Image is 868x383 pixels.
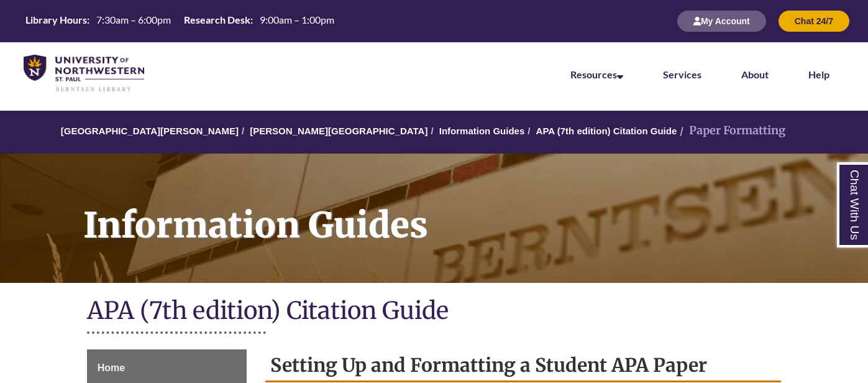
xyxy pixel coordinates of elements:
[536,126,677,136] a: APA (7th edition) Citation Guide
[741,68,769,80] a: About
[570,68,623,80] a: Resources
[21,13,339,29] table: Hours Today
[260,14,334,25] span: 9:00am – 1:00pm
[779,11,849,32] button: Chat 24/7
[663,68,701,80] a: Services
[98,362,125,373] span: Home
[439,126,525,136] a: Information Guides
[21,13,91,27] th: Library Hours:
[779,16,849,26] a: Chat 24/7
[179,13,255,27] th: Research Desk:
[677,122,785,140] li: Paper Formatting
[265,349,782,382] h2: Setting Up and Formatting a Student APA Paper
[87,295,782,328] h1: APA (7th edition) Citation Guide
[21,13,339,30] a: Hours Today
[808,68,829,80] a: Help
[70,154,868,267] h1: Information Guides
[61,126,239,136] a: [GEOGRAPHIC_DATA][PERSON_NAME]
[677,16,766,26] a: My Account
[250,126,427,136] a: [PERSON_NAME][GEOGRAPHIC_DATA]
[677,11,766,32] button: My Account
[96,14,171,25] span: 7:30am – 6:00pm
[24,55,144,93] img: UNWSP Library Logo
